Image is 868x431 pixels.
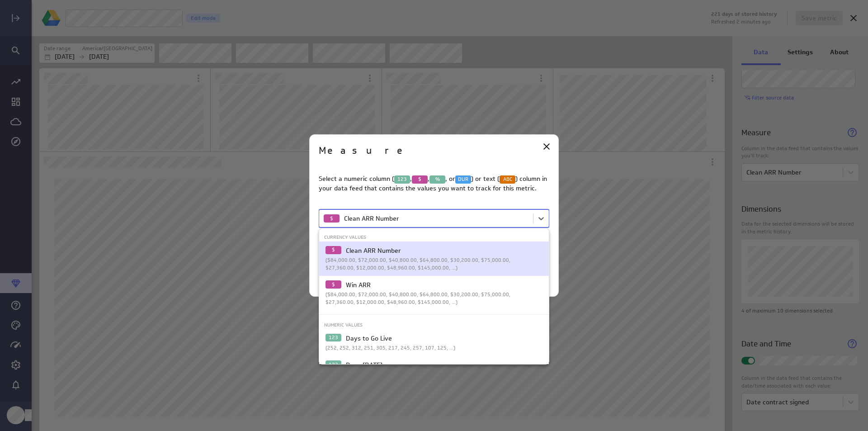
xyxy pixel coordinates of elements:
[325,291,539,306] p: ($84,000.00, $72,000.00, $40,800.00, $64,800.00, $30,200.00, $75,000.00, $27,360.00, $12,000.00, ...
[346,280,371,290] p: Win ARR
[325,256,539,272] p: ($84,000.00, $72,000.00, $40,800.00, $64,800.00, $30,200.00, $75,000.00, $27,360.00, $12,000.00, ...
[325,344,539,352] p: (252, 252, 312, 251, 305, 217, 245, 257, 107, 125, ...)
[346,334,392,343] p: Days to Go Live
[325,280,539,306] div: Win ARR
[325,360,539,379] div: Days today
[346,246,401,256] p: Clean ARR Number
[319,233,549,240] div: Currency values
[329,361,338,369] p: 123
[329,334,338,341] p: 123
[325,334,539,352] div: Days to Go Live
[346,360,382,370] p: Days [DATE]
[319,321,549,328] div: Numeric values
[332,246,335,254] p: $
[325,246,539,272] div: Clean ARR Number
[332,281,335,289] p: $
